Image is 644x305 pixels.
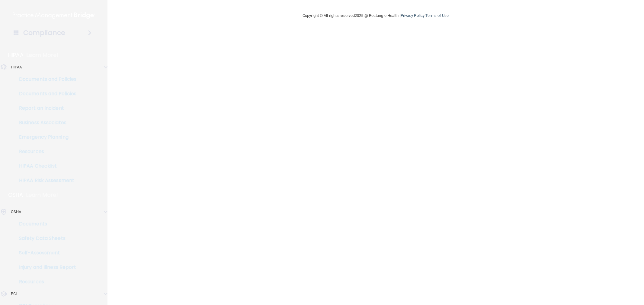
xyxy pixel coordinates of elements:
[11,290,17,297] p: PCI
[26,191,58,199] p: Learn More!
[425,13,449,18] a: Terms of Use
[4,250,86,256] p: Self-Assessment
[4,105,86,111] p: Report an Incident
[8,52,24,59] p: HIPAA
[4,76,86,82] p: Documents and Policies
[4,134,86,140] p: Emergency Planning
[4,279,86,285] p: Resources
[8,191,23,199] p: OSHA
[401,13,425,18] a: Privacy Policy
[4,163,86,169] p: HIPAA Checklist
[11,208,21,215] p: OSHA
[4,91,86,97] p: Documents and Policies
[4,120,86,126] p: Business Associates
[265,6,486,25] div: Copyright © All rights reserved 2025 @ Rectangle Health | |
[4,149,86,155] p: Resources
[4,264,86,270] p: Injury and Illness Report
[11,64,22,71] p: HIPAA
[4,221,86,227] p: Documents
[27,52,59,59] p: Learn More!
[4,235,86,241] p: Safety Data Sheets
[13,9,95,21] img: PMB logo
[4,178,86,184] p: HIPAA Risk Assessment
[23,29,65,37] h4: Compliance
